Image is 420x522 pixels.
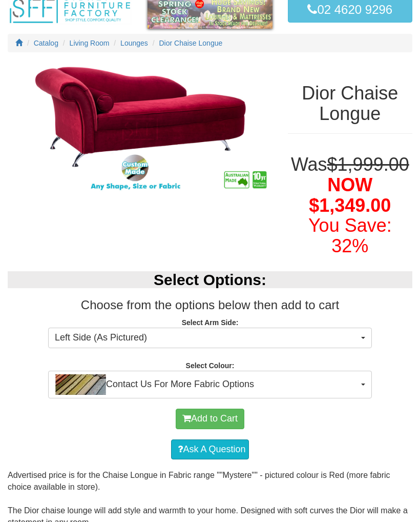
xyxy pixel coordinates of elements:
[55,374,106,395] img: Contact Us For More Fabric Options
[120,39,148,47] a: Lounges
[154,271,266,288] b: Select Options:
[176,409,244,429] button: Add to Cart
[34,39,58,47] a: Catalog
[308,215,392,256] font: You Save: 32%
[327,154,409,175] del: $1,999.00
[48,328,372,348] button: Left Side (As Pictured)
[182,318,239,327] strong: Select Arm Side:
[186,362,235,370] strong: Select Colour:
[288,83,412,124] h1: Dior Chaise Longue
[8,298,412,312] h3: Choose from the options below then add to cart
[55,374,359,395] span: Contact Us For More Fabric Options
[48,371,372,398] button: Contact Us For More Fabric OptionsContact Us For More Fabric Options
[171,439,248,460] a: Ask A Question
[70,39,110,47] a: Living Room
[288,154,412,256] h1: Was
[159,39,223,47] a: Dior Chaise Longue
[55,331,359,345] span: Left Side (As Pictured)
[309,174,391,216] span: NOW $1,349.00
